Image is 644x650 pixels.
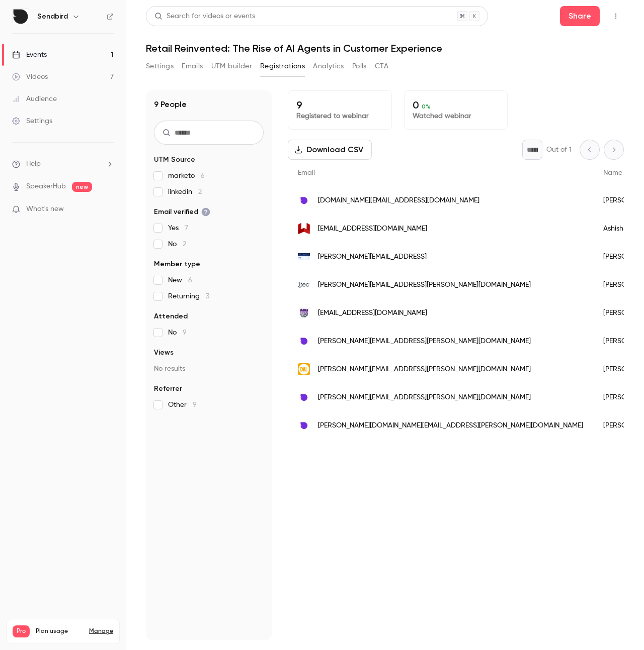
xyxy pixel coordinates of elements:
[89,627,113,635] a: Manage
[154,311,188,321] span: Attended
[413,99,500,111] p: 0
[154,364,264,374] p: No results
[211,58,252,74] button: UTM builder
[154,155,195,165] span: UTM Source
[154,155,264,410] section: facet-groups
[298,169,315,176] span: Email
[298,363,310,375] img: dal.ca
[146,58,174,74] button: Settings
[12,50,47,60] div: Events
[168,291,209,301] span: Returning
[26,181,66,192] a: SpeakerHub
[198,188,202,195] span: 2
[12,116,52,126] div: Settings
[298,419,310,431] img: sendbird.com
[193,401,197,408] span: 9
[183,329,187,336] span: 9
[298,335,310,347] img: sendbird.com
[168,239,186,249] span: No
[146,42,624,54] h1: Retail Reinvented: The Rise of AI Agents in Customer Experience
[375,58,388,74] button: CTA
[352,58,367,74] button: Polls
[188,277,192,284] span: 6
[298,282,310,288] img: ttec.com
[413,111,500,121] p: Watched webinar
[318,392,531,403] span: [PERSON_NAME][EMAIL_ADDRESS][PERSON_NAME][DOMAIN_NAME]
[12,72,48,82] div: Videos
[288,140,372,160] button: Download CSV
[560,6,600,26] button: Share
[154,259,200,269] span: Member type
[26,159,41,169] span: Help
[422,103,431,110] span: 0 %
[206,293,209,300] span: 3
[37,12,68,22] h6: Sendbird
[603,169,622,176] span: Name
[168,171,205,181] span: marketo
[298,194,310,206] img: sendbird.com
[318,224,427,234] span: [EMAIL_ADDRESS][DOMAIN_NAME]
[154,207,210,217] span: Email verified
[168,400,197,410] span: Other
[72,182,92,192] span: new
[318,420,583,431] span: [PERSON_NAME][DOMAIN_NAME][EMAIL_ADDRESS][PERSON_NAME][DOMAIN_NAME]
[313,58,344,74] button: Analytics
[185,225,188,232] span: 7
[182,58,203,74] button: Emails
[296,99,383,111] p: 9
[12,94,57,104] div: Audience
[298,391,310,403] img: sendbird.com
[154,11,255,22] div: Search for videos or events
[318,308,427,318] span: [EMAIL_ADDRESS][DOMAIN_NAME]
[36,627,83,635] span: Plan usage
[12,159,114,169] li: help-dropdown-opener
[13,625,30,637] span: Pro
[318,252,427,262] span: [PERSON_NAME][EMAIL_ADDRESS]
[154,98,187,111] h1: 9 People
[26,204,64,214] span: What's new
[260,58,305,74] button: Registrations
[183,241,186,248] span: 2
[168,328,187,338] span: No
[298,223,310,235] img: wesence.com
[546,145,572,155] p: Out of 1
[154,348,174,358] span: Views
[168,223,188,233] span: Yes
[201,172,205,179] span: 6
[318,195,479,206] span: [DOMAIN_NAME][EMAIL_ADDRESS][DOMAIN_NAME]
[318,280,531,290] span: [PERSON_NAME][EMAIL_ADDRESS][PERSON_NAME][DOMAIN_NAME]
[154,384,182,394] span: Referrer
[318,336,531,347] span: [PERSON_NAME][EMAIL_ADDRESS][PERSON_NAME][DOMAIN_NAME]
[296,111,383,121] p: Registered to webinar
[13,9,29,25] img: Sendbird
[102,205,114,214] iframe: Noticeable Trigger
[318,364,531,375] span: [PERSON_NAME][EMAIL_ADDRESS][PERSON_NAME][DOMAIN_NAME]
[298,307,310,319] img: kings.com
[168,275,192,285] span: New
[168,187,202,197] span: linkedin
[298,253,310,260] img: alhena.ai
